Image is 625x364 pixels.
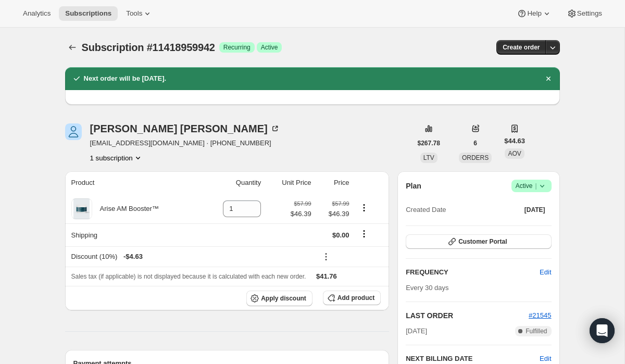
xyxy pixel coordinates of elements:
button: Customer Portal [406,234,551,249]
span: $267.78 [418,139,440,147]
button: Shipping actions [356,228,372,240]
span: ORDERS [462,154,489,161]
span: Tools [126,9,142,18]
h2: Next order will be [DATE]. [84,73,167,84]
h2: Plan [406,181,421,191]
a: #21545 [529,311,551,319]
small: $57.99 [294,200,311,207]
div: Arise AM Booster™ [92,204,159,214]
span: $44.63 [504,136,525,146]
button: Subscriptions [65,40,80,55]
button: Edit [540,354,551,364]
span: Fulfilled [526,327,547,335]
h2: NEXT BILLING DATE [406,354,540,364]
span: Created Date [406,205,446,215]
span: Analytics [23,9,51,18]
span: Edit [540,267,551,278]
div: [PERSON_NAME] [PERSON_NAME] [90,123,280,134]
button: Analytics [17,6,57,21]
span: [DATE] [406,326,427,336]
button: Edit [533,264,557,281]
span: Subscriptions [65,9,111,18]
span: $46.39 [318,209,349,219]
span: Recurring [223,43,251,52]
th: Shipping [65,223,202,246]
button: 6 [467,136,483,150]
span: Every 30 days [406,284,448,292]
span: Active [516,181,547,191]
span: 6 [473,139,477,147]
span: Help [527,9,541,18]
button: Help [510,6,558,21]
th: Price [315,171,353,194]
th: Quantity [202,171,264,194]
span: Sales tax (if applicable) is not displayed because it is calculated with each new order. [71,273,306,280]
span: Active [261,43,278,52]
span: Subscription #11418959942 [82,42,215,53]
span: Customer Portal [458,237,507,246]
button: Subscriptions [59,6,118,21]
button: #21545 [529,310,551,321]
button: Product actions [356,202,372,214]
span: [DATE] [524,206,545,214]
span: | [535,182,536,190]
th: Unit Price [264,171,314,194]
button: Dismiss notification [541,71,556,86]
th: Product [65,171,202,194]
button: [DATE] [518,203,552,217]
span: [EMAIL_ADDRESS][DOMAIN_NAME] · [PHONE_NUMBER] [90,138,280,148]
button: Apply discount [246,291,312,306]
span: Apply discount [261,294,306,303]
span: Create order [503,43,540,52]
small: $57.99 [332,200,349,207]
span: Settings [577,9,602,18]
span: Add product [337,294,374,302]
button: $267.78 [411,136,446,150]
span: $46.39 [291,209,311,219]
div: Open Intercom Messenger [590,318,615,343]
h2: LAST ORDER [406,310,529,321]
button: Create order [496,40,546,55]
button: Tools [120,6,159,21]
span: $0.00 [332,231,349,239]
span: - $4.63 [123,252,143,262]
h2: FREQUENCY [406,267,540,278]
button: Settings [560,6,608,21]
button: Add product [323,291,381,305]
div: Discount (10%) [71,252,311,262]
span: $41.76 [316,272,337,280]
button: Product actions [90,153,143,163]
span: AOV [508,150,521,157]
span: Dyan Nelson [65,123,82,140]
span: LTV [423,154,434,161]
